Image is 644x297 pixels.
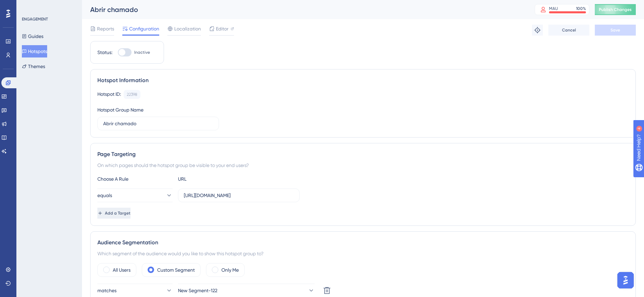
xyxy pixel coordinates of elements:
div: Choose A Rule [97,175,173,183]
iframe: UserGuiding AI Assistant Launcher [615,270,636,290]
div: Hotspot ID: [97,90,121,99]
span: Publish Changes [599,7,632,12]
div: URL [178,175,253,183]
div: 100 % [576,6,586,11]
span: Inactive [134,50,150,55]
div: Page Targeting [97,150,629,158]
span: Need Help? [16,2,43,10]
span: matches [97,286,117,295]
div: Status: [97,48,112,56]
div: Hotspot Information [97,76,629,85]
div: Hotspot Group Name [97,106,143,114]
span: Save [611,27,620,33]
button: Themes [22,60,45,73]
input: yourwebsite.com/path [184,192,294,199]
button: Add a Target [97,208,131,219]
div: On which pages should the hotspot group be visible to your end users? [97,161,629,169]
span: Cancel [562,27,576,33]
span: Configuration [129,25,159,33]
button: Cancel [548,25,589,36]
div: Which segment of the audience would you like to show this hotspot group to? [97,249,629,258]
input: Type your Hotspot Group Name here [103,120,213,127]
div: 22398 [127,92,137,97]
button: Guides [22,30,43,42]
label: Custom Segment [157,266,195,274]
div: MAU [549,6,558,11]
label: All Users [113,266,131,274]
span: Localization [174,25,201,33]
label: Only Me [221,266,239,274]
div: Abrir chamado [90,5,518,14]
button: Publish Changes [595,4,636,15]
button: Hotspots [22,45,47,57]
div: ENGAGEMENT [22,16,48,22]
span: New Segment-122 [178,286,217,295]
div: 4 [47,3,50,9]
span: Add a Target [105,210,131,216]
button: Save [595,25,636,36]
button: equals [97,189,173,202]
span: Editor [216,25,229,33]
span: Reports [97,25,114,33]
span: equals [97,191,112,199]
div: Audience Segmentation [97,238,629,247]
